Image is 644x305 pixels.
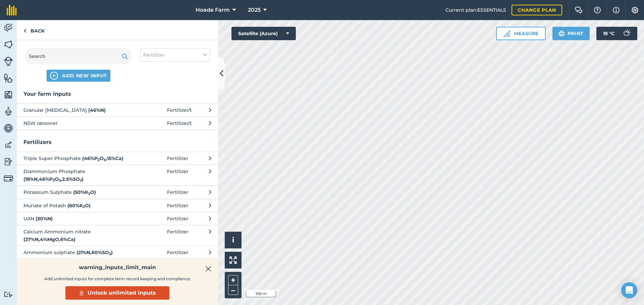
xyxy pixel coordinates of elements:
sub: 3 [109,252,111,256]
span: 2025 [248,6,261,14]
img: svg+xml;base64,PD94bWwgdmVyc2lvbj0iMS4wIiBlbmNvZGluZz0idXRmLTgiPz4KPCEtLSBHZW5lcmF0b3I6IEFkb2JlIE... [620,27,633,40]
button: + [228,275,238,285]
img: svg+xml;base64,PHN2ZyB4bWxucz0iaHR0cDovL3d3dy53My5vcmcvMjAwMC9zdmciIHdpZHRoPSIxNyIgaGVpZ2h0PSIxNy... [613,6,620,14]
strong: ( 46 % P O , 15 % Ca ) [82,155,123,161]
h3: Fertilizers [17,138,218,147]
span: Unlock unlimited inputs [88,289,156,297]
strong: ( 21 % N , 60 % SO ) [76,249,113,255]
span: Current plan : ESSENTIALS [445,6,506,14]
input: Search [25,48,132,64]
a: Change plan [512,5,562,15]
button: Ammonium sulphate (21%N,60%SO3)Fertilizer [17,246,218,259]
button: – [228,285,238,295]
span: UAN [23,215,133,222]
strong: ( 50 % K O ) [73,189,96,195]
sub: 2 [88,192,90,196]
span: Ammonium sulphate [23,249,133,256]
button: Print [552,27,590,40]
span: Add unlimited inputs for complete farm record keeping and compliance. [44,275,191,283]
button: Fertilizer [140,48,210,62]
button: Diammonium Phosphate (18%N,46%P2O5,2.5%SO3)Fertilizer [17,165,218,185]
img: fieldmargin Logo [7,5,17,15]
span: Granular [MEDICAL_DATA] [23,106,133,114]
button: i [225,232,241,248]
span: Fertilizer / t [167,120,192,127]
img: A cog icon [631,7,639,13]
img: svg+xml;base64,PHN2ZyB4bWxucz0iaHR0cDovL3d3dy53My5vcmcvMjAwMC9zdmciIHdpZHRoPSIxOSIgaGVpZ2h0PSIyNC... [558,29,565,37]
img: svg+xml;base64,PHN2ZyB4bWxucz0iaHR0cDovL3d3dy53My5vcmcvMjAwMC9zdmciIHdpZHRoPSI1NiIgaGVpZ2h0PSI2MC... [4,73,13,83]
img: svg+xml;base64,PHN2ZyB4bWxucz0iaHR0cDovL3d3dy53My5vcmcvMjAwMC9zdmciIHdpZHRoPSIxOSIgaGVpZ2h0PSIyNC... [122,52,128,60]
img: svg+xml;base64,PD94bWwgdmVyc2lvbj0iMS4wIiBlbmNvZGluZz0idXRmLTgiPz4KPCEtLSBHZW5lcmF0b3I6IEFkb2JlIE... [4,140,13,150]
img: svg+xml;base64,PHN2ZyB4bWxucz0iaHR0cDovL3d3dy53My5vcmcvMjAwMC9zdmciIHdpZHRoPSI5IiBoZWlnaHQ9IjI0Ii... [23,27,26,35]
img: svg+xml;base64,PHN2ZyB4bWxucz0iaHR0cDovL3d3dy53My5vcmcvMjAwMC9zdmciIHdpZHRoPSI1NiIgaGVpZ2h0PSI2MC... [4,40,13,50]
button: NSW ratooner Fertilizer/t [17,117,218,130]
sub: 2 [98,158,100,162]
sub: 5 [59,178,61,182]
a: Back [17,20,51,40]
span: Diammonium Phosphate [23,168,133,183]
strong: ( 30 % N ) [36,216,53,222]
a: Unlock unlimited inputs [65,286,169,300]
span: Hoade Farm [196,6,230,14]
img: Four arrows, one pointing top left, one top right, one bottom right and the last bottom left [229,256,237,264]
img: svg+xml;base64,PD94bWwgdmVyc2lvbj0iMS4wIiBlbmNvZGluZz0idXRmLTgiPz4KPCEtLSBHZW5lcmF0b3I6IEFkb2JlIE... [4,174,13,183]
img: svg+xml;base64,PHN2ZyB4bWxucz0iaHR0cDovL3d3dy53My5vcmcvMjAwMC9zdmciIHdpZHRoPSI1NiIgaGVpZ2h0PSI2MC... [4,90,13,100]
strong: warning_inputs_limit_main [79,263,156,272]
img: svg+xml;base64,PD94bWwgdmVyc2lvbj0iMS4wIiBlbmNvZGluZz0idXRmLTgiPz4KPCEtLSBHZW5lcmF0b3I6IEFkb2JlIE... [4,291,13,298]
button: Satellite (Azure) [231,27,296,40]
img: svg+xml;base64,PD94bWwgdmVyc2lvbj0iMS4wIiBlbmNvZGluZz0idXRmLTgiPz4KPCEtLSBHZW5lcmF0b3I6IEFkb2JlIE... [4,157,13,167]
strong: ( 46 % N ) [88,107,106,113]
img: svg+xml;base64,PD94bWwgdmVyc2lvbj0iMS4wIiBlbmNvZGluZz0idXRmLTgiPz4KPCEtLSBHZW5lcmF0b3I6IEFkb2JlIE... [4,106,13,117]
span: 19 ° C [603,27,614,40]
h3: Your farm inputs [17,90,218,98]
img: Two speech bubbles overlapping with the left bubble in the forefront [575,7,583,13]
button: Granular [MEDICAL_DATA] (46%N)Fertilizer/t [17,103,218,117]
span: Fertilizer [143,51,165,59]
span: Fertilizer / t [167,106,192,114]
img: svg+xml;base64,PHN2ZyB4bWxucz0iaHR0cDovL3d3dy53My5vcmcvMjAwMC9zdmciIHdpZHRoPSIxNCIgaGVpZ2h0PSIyNC... [50,72,58,80]
span: i [232,236,234,244]
img: svg+xml;base64,PD94bWwgdmVyc2lvbj0iMS4wIiBlbmNvZGluZz0idXRmLTgiPz4KPCEtLSBHZW5lcmF0b3I6IEFkb2JlIE... [4,123,13,133]
sub: 3 [80,178,82,182]
img: Ruler icon [503,30,510,37]
div: Open Intercom Messenger [621,282,637,298]
img: svg+xml;base64,PD94bWwgdmVyc2lvbj0iMS4wIiBlbmNvZGluZz0idXRmLTgiPz4KPCEtLSBHZW5lcmF0b3I6IEFkb2JlIE... [4,57,13,66]
img: svg+xml;base64,PHN2ZyB4bWxucz0iaHR0cDovL3d3dy53My5vcmcvMjAwMC9zdmciIHdpZHRoPSIyMiIgaGVpZ2h0PSIzMC... [205,265,211,273]
img: A question mark icon [593,7,601,13]
button: 19 °C [596,27,637,40]
span: Muriate of Potash [23,202,133,209]
sub: 2 [53,178,55,182]
span: Calcium Ammonium nitrate [23,228,133,243]
strong: ( 27 % N , 4 % MgO , 6 % Ca ) [23,236,75,242]
sub: 2 [83,205,85,209]
button: Calcium Ammonium nitrate (27%N,4%MgO,6%Ca)Fertilizer [17,225,218,246]
span: ADD NEW INPUT [62,72,107,79]
sub: 5 [104,158,106,162]
strong: ( 18 % N , 46 % P O , 2.5 % SO ) [23,176,84,182]
button: UAN (30%N)Fertilizer [17,212,218,225]
span: Triple Super Phosphate [23,155,133,162]
span: NSW ratooner [23,120,133,127]
button: ADD NEW INPUT [47,70,110,82]
button: Triple Super Phosphate (46%P2O5,15%Ca)Fertilizer [17,152,218,165]
img: svg+xml;base64,PD94bWwgdmVyc2lvbj0iMS4wIiBlbmNvZGluZz0idXRmLTgiPz4KPCEtLSBHZW5lcmF0b3I6IEFkb2JlIE... [4,23,13,33]
span: Potassium Sulphate [23,188,133,196]
button: Potassium Sulphate (50%K2O)Fertilizer [17,185,218,199]
button: Muriate of Potash (60%K2O)Fertilizer [17,199,218,212]
button: Measure [496,27,546,40]
strong: ( 60 % K O ) [67,203,91,209]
